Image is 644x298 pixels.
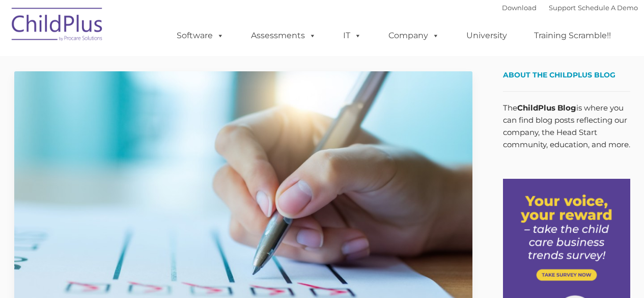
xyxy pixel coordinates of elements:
[578,4,638,12] a: Schedule A Demo
[241,25,326,46] a: Assessments
[166,25,234,46] a: Software
[517,103,576,113] strong: ChildPlus Blog
[549,4,576,12] a: Support
[456,25,517,46] a: University
[333,25,372,46] a: IT
[502,4,638,12] font: |
[7,1,108,51] img: ChildPlus by Procare Solutions
[503,70,615,79] span: About the ChildPlus Blog
[378,25,450,46] a: Company
[503,102,630,151] p: The is where you can find blog posts reflecting our company, the Head Start community, education,...
[524,25,621,46] a: Training Scramble!!
[502,4,537,12] a: Download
